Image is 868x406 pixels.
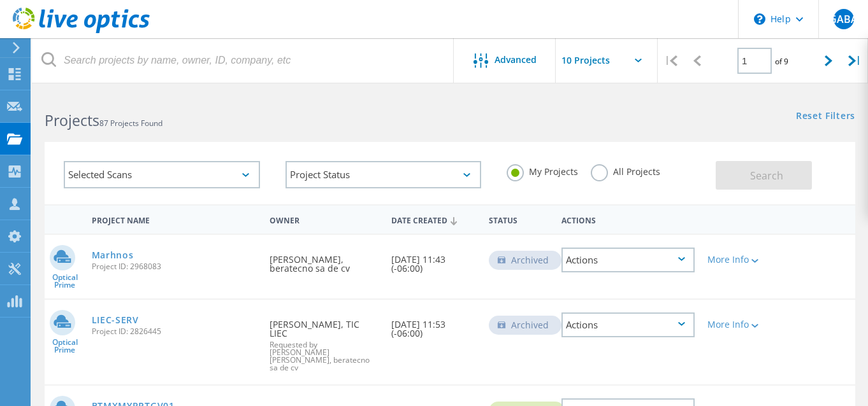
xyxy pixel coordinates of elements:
[263,207,385,231] div: Owner
[842,38,868,83] div: |
[561,312,695,337] div: Actions
[561,248,695,272] div: Actions
[754,13,765,25] svg: \n
[707,320,760,329] div: More Info
[707,255,760,264] div: More Info
[555,207,701,231] div: Actions
[658,38,684,83] div: |
[45,274,85,289] span: Optical Prime
[92,316,139,325] a: LIEC-SERV
[286,161,482,188] div: Project Status
[750,169,783,183] span: Search
[385,207,482,232] div: Date Created
[270,341,379,372] span: Requested by [PERSON_NAME] [PERSON_NAME], beratecno sa de cv
[507,164,578,176] label: My Projects
[829,14,858,24] span: GABÁ
[92,251,134,260] a: Marhnos
[263,235,385,286] div: [PERSON_NAME], beratecno sa de cv
[32,38,454,83] input: Search projects by name, owner, ID, company, etc
[482,207,555,231] div: Status
[495,55,537,64] span: Advanced
[92,328,257,335] span: Project ID: 2826445
[92,263,257,270] span: Project ID: 2968083
[775,56,788,67] span: of 9
[263,300,385,384] div: [PERSON_NAME], TIC LIEC
[796,111,855,122] a: Reset Filters
[85,207,264,231] div: Project Name
[716,161,812,190] button: Search
[45,110,99,130] b: Projects
[99,118,163,129] span: 87 Projects Found
[13,27,150,36] a: Live Optics Dashboard
[489,251,561,270] div: Archived
[591,164,660,176] label: All Projects
[385,235,482,286] div: [DATE] 11:43 (-06:00)
[45,339,85,354] span: Optical Prime
[385,300,482,351] div: [DATE] 11:53 (-06:00)
[64,161,260,188] div: Selected Scans
[489,316,561,335] div: Archived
